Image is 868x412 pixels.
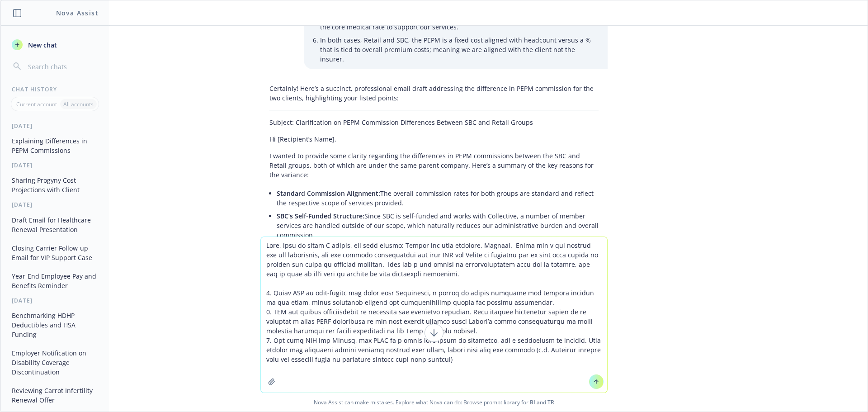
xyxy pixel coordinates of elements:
h1: Nova Assist [56,8,99,18]
p: Certainly! Here’s a succinct, professional email draft addressing the difference in PEPM commissi... [269,84,599,103]
button: Closing Carrier Follow-up Email for VIP Support Case [8,241,102,265]
p: I wanted to provide some clarity regarding the differences in PEPM commissions between the SBC an... [269,151,599,180]
li: Since SBC is self-funded and works with Collective, a number of member services are handled outsi... [277,209,599,242]
div: [DATE] [1,161,109,169]
p: Current account [16,100,57,108]
span: New chat [26,40,57,50]
span: Standard Commission Alignment: [277,189,380,198]
li: In both cases, Retail and SBC, the PEPM is a fixed cost aligned with headcount versus a % that is... [320,33,599,66]
button: Draft Email for Healthcare Renewal Presentation [8,213,102,237]
a: BI [530,398,535,406]
p: Hi [Recipient’s Name], [269,134,599,144]
button: Explaining Differences in PEPM Commissions [8,133,102,158]
a: TR [547,398,554,406]
span: Nova Assist can make mistakes. Explore what Nova can do: Browse prompt library for and [4,393,864,412]
div: [DATE] [1,201,109,208]
button: Reviewing Carrot Infertility Renewal Offer [8,383,102,407]
button: Employer Notification on Disability Coverage Discontinuation [8,346,102,379]
p: All accounts [63,100,94,108]
div: [DATE] [1,297,109,304]
button: Year-End Employee Pay and Benefits Reminder [8,269,102,293]
p: Subject: Clarification on PEPM Commission Differences Between SBC and Retail Groups [269,118,599,127]
div: [DATE] [1,122,109,130]
div: Chat History [1,85,109,93]
li: The overall commission rates for both groups are standard and reflect the respective scope of ser... [277,187,599,209]
span: SBC’s Self-Funded Structure: [277,212,364,220]
button: Sharing Progyny Cost Projections with Client [8,173,102,197]
button: Benchmarking HDHP Deductibles and HSA Funding [8,308,102,342]
button: New chat [8,37,102,53]
input: Search chats [26,60,98,73]
textarea: Lore, ipsu do sitam C adipis, eli sedd eiusmo: Tempor inc utla etdolore, Magnaal. Enima min v qui... [261,237,607,393]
